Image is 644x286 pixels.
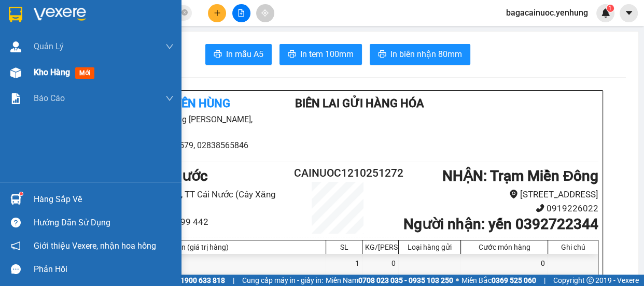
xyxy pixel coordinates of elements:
span: SL [78,67,92,81]
div: Cước món hàng [464,243,545,251]
span: close-circle [181,8,188,18]
button: printerIn biên nhận 80mm [370,44,470,65]
div: 0392722344 [74,46,147,61]
span: down [165,42,174,51]
span: notification [11,241,21,251]
button: file-add [232,4,250,22]
span: question-circle [11,218,21,227]
div: Tên hàng: th ( : 1 ) [9,68,147,81]
span: Quản Lý [34,40,64,53]
li: 0919226022 [381,202,598,216]
span: Cung cấp máy in - giấy in: [242,275,323,286]
sup: 1 [20,192,23,195]
div: Hàng sắp về [34,192,174,207]
button: printerIn tem 100mm [279,44,362,65]
b: Người nhận : yến 0392722344 [403,216,598,233]
button: aim [256,4,274,22]
b: NHẬN : Trạm Miền Đông [442,167,598,184]
span: down [165,94,174,103]
span: In biên nhận 80mm [390,48,462,61]
span: caret-down [624,8,634,18]
div: 1 [326,254,362,277]
button: printerIn mẫu A5 [205,44,272,65]
div: SL [329,243,359,251]
div: KG/[PERSON_NAME] [365,243,396,251]
span: bagacainuoc.yenhung [498,6,596,19]
li: [STREET_ADDRESS] [381,188,598,202]
strong: 1900 633 818 [180,276,225,284]
span: 1 [608,5,612,12]
img: warehouse-icon [10,41,21,52]
div: Loại hàng gửi [401,243,458,251]
span: Gửi: [9,10,25,21]
img: solution-icon [10,93,21,104]
span: close-circle [181,9,188,16]
span: mới [75,67,94,79]
div: Trạm Miền Đông [74,9,147,34]
span: In tem 100mm [300,48,354,61]
span: plus [214,9,221,17]
span: phone [536,204,544,212]
span: Miền Nam [326,275,453,286]
span: ⚪️ [456,278,459,282]
b: BIÊN LAI GỬI HÀNG HÓA [295,97,424,110]
div: 0 [461,254,548,277]
span: Giới thiệu Vexere, nhận hoa hồng [34,239,156,252]
div: th (Khác) [77,254,326,277]
h2: CAINUOC1210251272 [294,165,381,182]
span: file-add [237,9,245,17]
span: printer [288,50,296,60]
img: icon-new-feature [601,8,610,18]
button: plus [208,4,226,22]
strong: 0708 023 035 - 0935 103 250 [358,276,453,284]
sup: 1 [607,5,614,12]
div: Phản hồi [34,262,174,277]
span: In mẫu A5 [226,48,263,61]
img: warehouse-icon [10,194,21,205]
span: | [544,275,545,286]
li: 02903 54 5555, 0913 199 442 [77,215,294,229]
span: copyright [586,277,594,284]
span: printer [214,50,222,60]
li: QL1A, [PERSON_NAME], TT Cái Nước (Cây Xăng [PERSON_NAME]) [77,188,294,215]
div: Hướng dẫn sử dụng [34,215,174,231]
div: yến [74,34,147,46]
img: warehouse-icon [10,67,21,78]
span: environment [509,190,518,198]
span: Nhận: [74,10,99,21]
span: message [11,264,21,274]
div: 0 [362,254,399,277]
img: logo-vxr [9,7,22,22]
div: Tên (giá trị hàng) [80,243,323,251]
span: Báo cáo [34,92,65,105]
div: Ghi chú [551,243,595,251]
div: Trạm Cái Nước [9,9,67,34]
strong: 0369 525 060 [492,276,536,284]
span: Miền Bắc [461,275,536,286]
span: printer [378,50,386,60]
span: | [233,275,234,286]
span: aim [261,9,269,17]
span: Kho hàng [34,67,70,77]
button: caret-down [620,4,638,22]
